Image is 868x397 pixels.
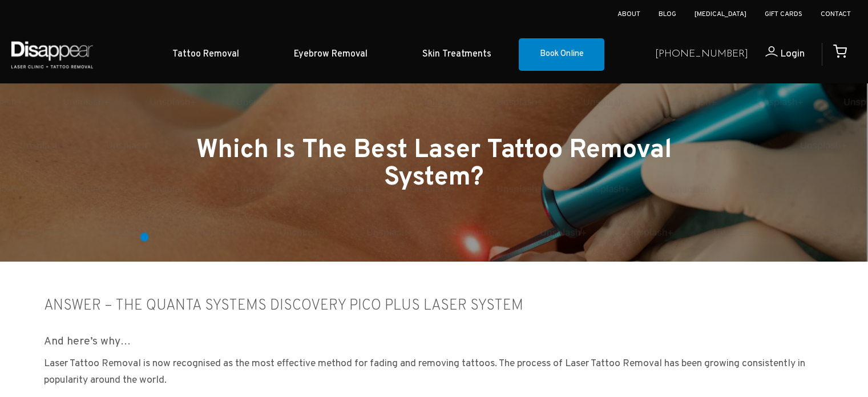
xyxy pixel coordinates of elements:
[821,10,851,19] a: Contact
[659,10,676,19] a: Blog
[44,298,825,314] h3: ANSWER – THE QUANTA SYSTEMS DISCOVERY PICO PLUS LASER SYSTEM
[44,335,825,349] h4: And here’s why…
[187,137,682,192] h1: Which Is The Best Laser Tattoo Removal System?
[748,46,805,63] a: Login
[44,356,825,389] p: Laser Tattoo Removal is now recognised as the most effective method for fading and removing tatto...
[267,37,395,72] a: Eyebrow Removal
[519,38,604,71] a: Book Online
[145,37,267,72] a: Tattoo Removal
[617,10,640,19] a: About
[9,34,95,75] img: Disappear - Laser Clinic and Tattoo Removal Services in Sydney, Australia
[765,10,802,19] a: Gift Cards
[695,10,746,19] a: [MEDICAL_DATA]
[395,37,519,72] a: Skin Treatments
[655,46,748,63] a: [PHONE_NUMBER]
[780,47,805,61] span: Login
